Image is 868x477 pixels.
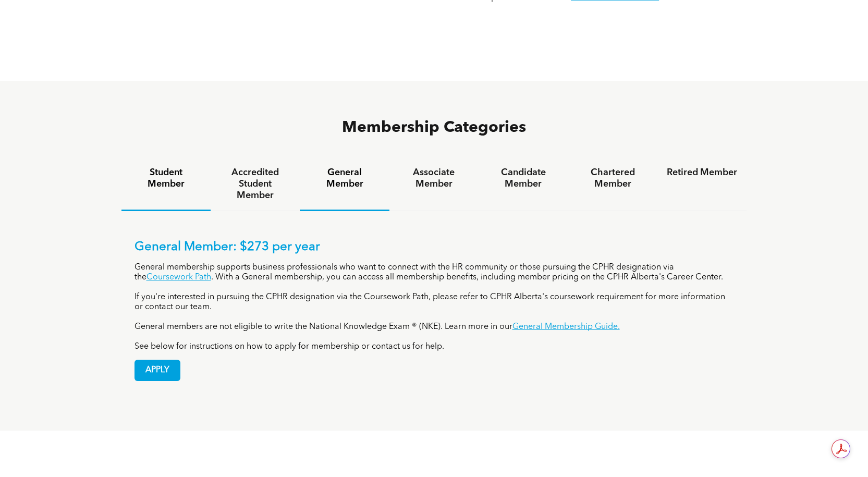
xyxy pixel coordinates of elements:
[578,167,648,190] h4: Chartered Member
[135,360,180,381] a: APPLY
[131,167,201,190] h4: Student Member
[667,167,737,178] h4: Retired Member
[135,240,734,255] p: General Member: $273 per year
[220,167,290,201] h4: Accredited Student Member
[342,120,526,136] span: Membership Categories
[399,167,469,190] h4: Associate Member
[135,322,734,332] p: General members are not eligible to write the National Knowledge Exam ® (NKE). Learn more in our
[135,342,734,352] p: See below for instructions on how to apply for membership or contact us for help.
[135,292,734,312] p: If you're interested in pursuing the CPHR designation via the Coursework Path, please refer to CP...
[309,167,380,190] h4: General Member
[146,273,211,282] a: Coursework Path
[135,360,180,381] span: APPLY
[512,323,620,331] a: General Membership Guide.
[135,263,734,283] p: General membership supports business professionals who want to connect with the HR community or t...
[488,167,558,190] h4: Candidate Member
